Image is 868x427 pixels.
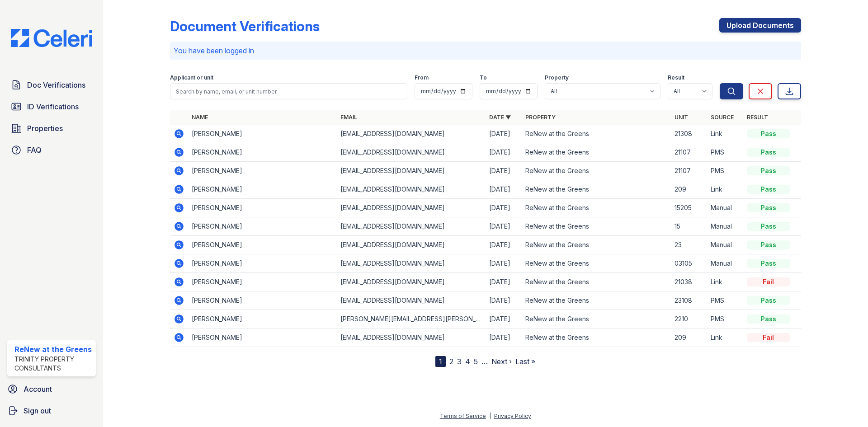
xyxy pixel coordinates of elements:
[515,357,535,366] a: Last »
[486,125,522,143] td: [DATE]
[707,162,743,180] td: PMS
[671,273,707,291] td: 21038
[671,143,707,162] td: 21107
[747,296,790,305] div: Pass
[747,333,790,342] div: Fail
[668,74,684,81] label: Result
[188,291,337,310] td: [PERSON_NAME]
[747,166,790,175] div: Pass
[491,357,512,366] a: Next ›
[522,291,670,310] td: ReNew at the Greens
[170,83,407,99] input: Search by name, email, or unit number
[486,328,522,347] td: [DATE]
[671,125,707,143] td: 21308
[747,203,790,212] div: Pass
[489,114,511,121] a: Date ▼
[719,18,801,33] a: Upload Documents
[671,217,707,236] td: 15
[188,217,337,236] td: [PERSON_NAME]
[337,236,486,254] td: [EMAIL_ADDRESS][DOMAIN_NAME]
[4,29,99,47] img: CE_Logo_Blue-a8612792a0a2168367f1c8372b55b34899dd931a85d93a1a3d3e32e68fde9ad4.png
[671,328,707,347] td: 209
[747,148,790,157] div: Pass
[337,273,486,291] td: [EMAIL_ADDRESS][DOMAIN_NAME]
[337,143,486,162] td: [EMAIL_ADDRESS][DOMAIN_NAME]
[522,273,670,291] td: ReNew at the Greens
[7,98,96,116] a: ID Verifications
[522,180,670,199] td: ReNew at the Greens
[707,273,743,291] td: Link
[188,125,337,143] td: [PERSON_NAME]
[415,74,429,81] label: From
[337,162,486,180] td: [EMAIL_ADDRESS][DOMAIN_NAME]
[486,236,522,254] td: [DATE]
[337,254,486,273] td: [EMAIL_ADDRESS][DOMAIN_NAME]
[340,114,357,121] a: Email
[337,180,486,199] td: [EMAIL_ADDRESS][DOMAIN_NAME]
[7,141,96,159] a: FAQ
[440,413,486,419] a: Terms of Service
[707,310,743,328] td: PMS
[188,162,337,180] td: [PERSON_NAME]
[486,254,522,273] td: [DATE]
[174,45,797,56] p: You have been logged in
[671,310,707,328] td: 2210
[747,277,790,286] div: Fail
[7,76,96,94] a: Doc Verifications
[170,74,213,81] label: Applicant or unit
[522,125,670,143] td: ReNew at the Greens
[707,236,743,254] td: Manual
[707,180,743,199] td: Link
[4,402,99,420] button: Sign out
[24,405,51,416] span: Sign out
[337,291,486,310] td: [EMAIL_ADDRESS][DOMAIN_NAME]
[435,356,446,367] div: 1
[747,314,790,324] div: Pass
[522,217,670,236] td: ReNew at the Greens
[188,273,337,291] td: [PERSON_NAME]
[747,129,790,138] div: Pass
[188,254,337,273] td: [PERSON_NAME]
[707,217,743,236] td: Manual
[337,217,486,236] td: [EMAIL_ADDRESS][DOMAIN_NAME]
[474,357,478,366] a: 5
[707,125,743,143] td: Link
[14,355,92,373] div: Trinity Property Consultants
[522,328,670,347] td: ReNew at the Greens
[747,240,790,249] div: Pass
[671,199,707,217] td: 15205
[671,180,707,199] td: 209
[7,119,96,137] a: Properties
[525,114,556,121] a: Property
[522,310,670,328] td: ReNew at the Greens
[486,217,522,236] td: [DATE]
[486,162,522,180] td: [DATE]
[486,291,522,310] td: [DATE]
[465,357,470,366] a: 4
[747,259,790,268] div: Pass
[522,162,670,180] td: ReNew at the Greens
[457,357,462,366] a: 3
[707,254,743,273] td: Manual
[545,74,569,81] label: Property
[671,162,707,180] td: 21107
[192,114,208,121] a: Name
[486,199,522,217] td: [DATE]
[747,114,768,121] a: Result
[486,180,522,199] td: [DATE]
[522,254,670,273] td: ReNew at the Greens
[486,273,522,291] td: [DATE]
[707,199,743,217] td: Manual
[486,310,522,328] td: [DATE]
[522,199,670,217] td: ReNew at the Greens
[707,291,743,310] td: PMS
[707,328,743,347] td: Link
[14,344,92,355] div: ReNew at the Greens
[337,125,486,143] td: [EMAIL_ADDRESS][DOMAIN_NAME]
[671,236,707,254] td: 23
[522,143,670,162] td: ReNew at the Greens
[486,143,522,162] td: [DATE]
[711,114,734,121] a: Source
[707,143,743,162] td: PMS
[494,413,531,419] a: Privacy Policy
